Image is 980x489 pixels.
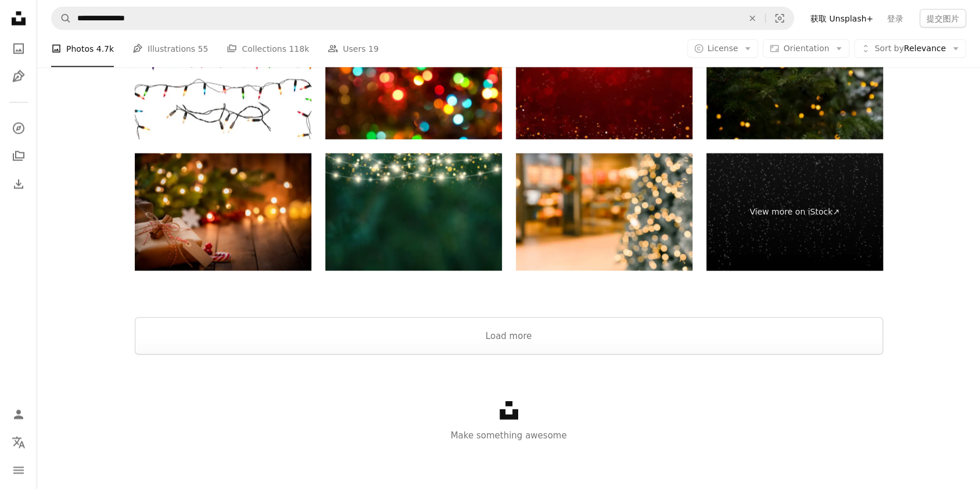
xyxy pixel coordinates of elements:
span: Orientation [783,44,829,53]
font: 登录 [887,14,903,23]
a: 照片 [7,37,30,60]
a: 首页 — Unsplash [7,7,30,33]
span: 118k [289,42,309,55]
img: Christmas background [516,22,692,140]
img: Blurred Christmas tree background with glowing light garlands [325,154,502,272]
button: License [687,40,759,58]
button: Visual search [766,8,794,30]
a: 获取 Unsplash+ [803,9,880,28]
button: Orientation [763,40,849,58]
a: Users 19 [328,30,379,67]
img: Brown Christmas gift box with a blank tag on rustic wooden table. [135,154,311,272]
button: Search Unsplash [52,8,71,30]
button: Load more [135,317,883,355]
a: 下载历史记录 [7,173,30,196]
button: 语言 [7,431,30,454]
span: 19 [368,42,379,55]
span: Sort by [874,44,903,53]
button: Sort byRelevance [854,40,966,58]
a: View more on iStock↗ [706,154,883,272]
p: Make something awesome [37,429,980,442]
a: Illustrations 55 [132,30,208,67]
img: Shiny warm lights on fir tree. Winter time and Christmas card [706,22,883,140]
font: 获取 Unsplash+ [810,14,873,23]
a: 探索 [7,117,30,140]
a: Collections 118k [227,30,309,67]
button: 提交图片 [920,9,966,28]
img: Christmas lights string [135,22,311,140]
a: 登录 [880,9,910,28]
a: 收藏 [7,145,30,168]
a: 登录 / 注册 [7,403,30,426]
img: Abstract light celebration background with blurred shop or restaurant at night [516,154,692,272]
span: 55 [198,42,209,55]
span: Relevance [874,43,946,55]
button: Clear [740,8,765,30]
font: 提交图片 [927,14,959,23]
img: Defocussed Christmas Lights [325,22,502,140]
button: 菜单 [7,459,30,482]
form: Find visuals sitewide [51,7,794,30]
a: 插图 [7,65,30,88]
span: License [708,44,738,53]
